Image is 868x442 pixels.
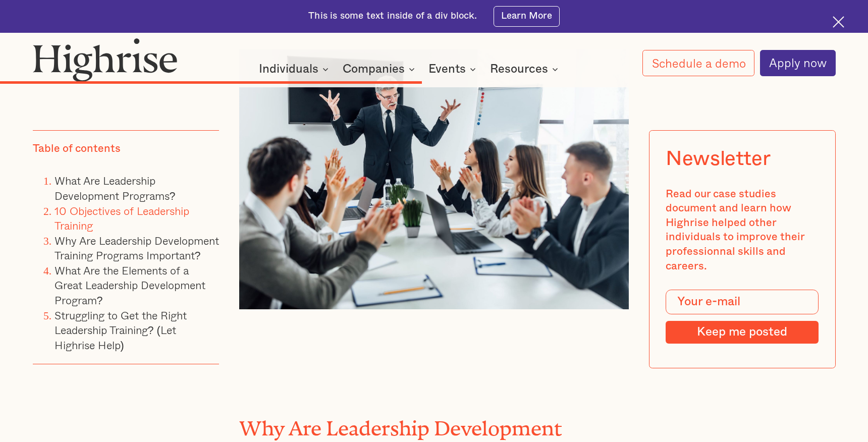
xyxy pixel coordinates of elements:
[490,63,561,75] div: Resources
[642,50,754,76] a: Schedule a demo
[343,63,405,75] div: Companies
[55,232,219,263] a: Why Are Leadership Development Training Programs Important?
[666,290,819,314] input: Your e-mail
[666,147,770,171] div: Newsletter
[55,202,189,234] a: 10 Objectives of Leadership Training
[666,321,819,344] input: Keep me posted
[33,142,121,156] div: Table of contents
[239,49,629,309] img: Professionals are welcomed to leadership program
[55,172,176,204] a: What Are Leadership Development Programs?
[308,10,477,23] div: This is some text inside of a div block.
[259,63,332,75] div: Individuals
[494,6,560,27] a: Learn More
[259,63,318,75] div: Individuals
[428,63,479,75] div: Events
[33,38,178,82] img: Highrise logo
[760,50,836,76] a: Apply now
[55,306,187,353] a: Struggling to Get the Right Leadership Training? (Let Highrise Help)
[55,262,205,308] a: What Are the Elements of a Great Leadership Development Program?
[428,63,466,75] div: Events
[666,290,819,344] form: Modal Form
[666,187,819,273] div: Read our case studies document and learn how Highrise helped other individuals to improve their p...
[833,16,844,28] img: Cross icon
[490,63,548,75] div: Resources
[343,63,418,75] div: Companies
